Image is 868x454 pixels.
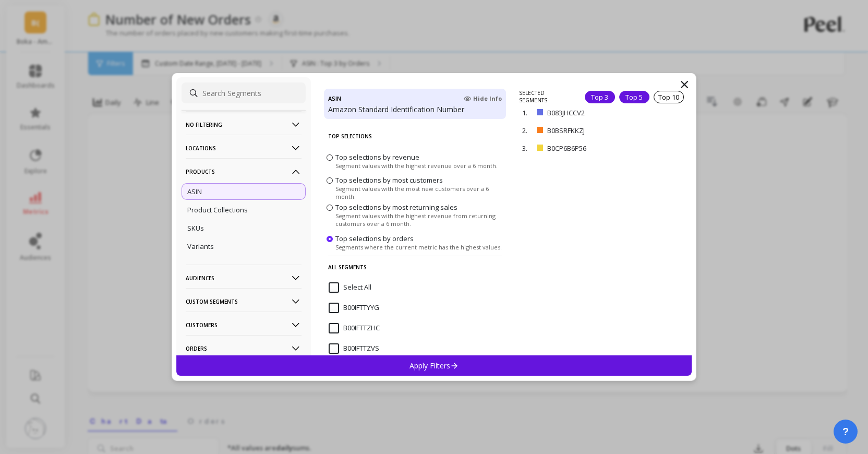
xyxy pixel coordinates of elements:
span: Segment values with the highest revenue from returning customers over a 6 month. [335,212,503,228]
p: All Segments [328,256,502,278]
p: Variants [187,242,214,251]
p: Amazon Standard Identification Number [328,104,502,115]
p: 3. [522,144,533,153]
p: Orders [186,335,302,362]
p: 2. [522,126,533,135]
span: Top selections by most returning sales [335,202,457,212]
p: Locations [186,135,302,161]
p: B0BSRFKKZJ [547,126,635,135]
button: ? [834,420,858,444]
p: Customers [186,312,302,338]
span: Segments where the current metric has the highest values. [335,243,502,251]
div: Top 3 [585,91,615,103]
span: Top selections by orders [335,234,414,243]
div: Top 5 [619,91,649,103]
p: Product Collections [187,205,248,214]
span: B00IFTTZHC [329,323,380,333]
input: Search Segments [182,82,306,103]
span: B00IFTTZVS [329,343,379,354]
p: No filtering [186,111,302,138]
span: Top selections by most customers [335,175,443,185]
span: B00IFTTYYG [329,303,379,313]
p: B0CP6B6P56 [547,144,635,153]
span: ? [842,424,849,439]
p: SKUs [187,223,204,233]
span: Segment values with the highest revenue over a 6 month. [335,162,498,170]
p: Custom Segments [186,288,302,315]
p: ASIN [187,187,202,196]
span: Top selections by revenue [335,152,419,162]
div: Top 10 [654,91,684,103]
p: 1. [522,108,533,117]
p: Audiences [186,265,302,291]
span: Hide Info [464,94,502,103]
span: Select All [329,282,371,293]
h4: ASIN [328,93,341,104]
p: SELECTED SEGMENTS [519,89,572,104]
p: Apply Filters [409,361,459,371]
p: Top Selections [328,125,502,147]
p: B083JHCCV2 [547,108,635,117]
span: Segment values with the most new customers over a 6 month. [335,185,503,200]
p: Products [186,158,302,185]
